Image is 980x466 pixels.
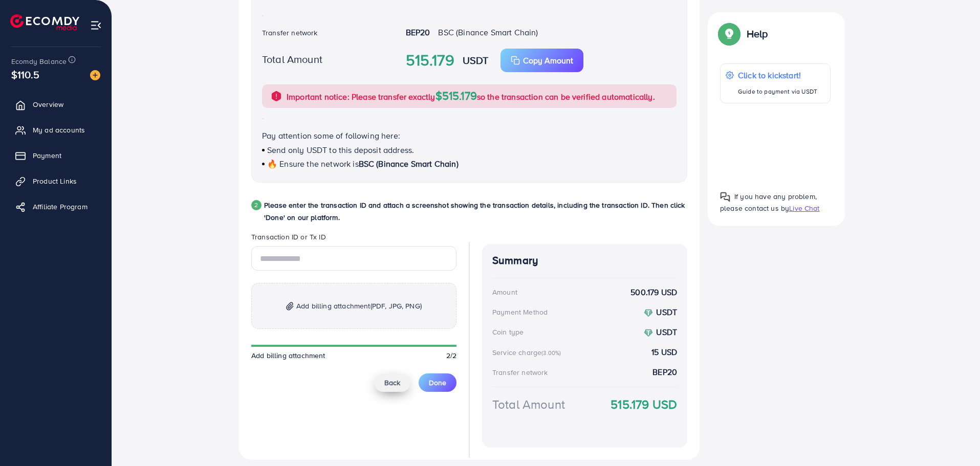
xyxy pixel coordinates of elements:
[286,302,294,310] img: img
[262,28,318,38] label: Transfer network
[374,373,410,392] button: Back
[429,378,446,388] span: Done
[287,90,655,103] p: Important notice: Please transfer exactly so the transaction can be verified automatically.
[492,307,548,317] div: Payment Method
[463,53,489,68] strong: USDT
[438,27,538,38] span: BSC (Binance Smart Chain)
[251,232,456,246] legend: Transaction ID or Tx ID
[492,287,517,297] div: Amount
[33,99,63,109] span: Overview
[644,328,653,338] img: coin
[435,87,477,103] span: $515.179
[371,301,422,311] span: (PDF, JPG, PNG)
[720,25,738,43] img: Popup guide
[267,158,359,169] span: 🔥 Ensure the network is
[651,346,677,358] strong: 15 USD
[656,326,677,338] strong: USDT
[33,176,77,186] span: Product Links
[406,49,454,72] strong: 515.179
[644,308,653,318] img: coin
[630,286,677,298] strong: 500.179 USD
[419,373,456,392] button: Done
[747,28,768,40] p: Help
[11,67,39,82] span: $110.5
[262,129,677,142] p: Pay attention some of following here:
[359,158,459,169] span: BSC (Binance Smart Chain)
[492,347,564,358] div: Service charge
[262,144,677,156] p: Send only USDT to this deposit address.
[90,70,100,80] img: image
[264,199,687,224] p: Please enter the transaction ID and attach a screenshot showing the transaction details, includin...
[8,145,104,166] a: Payment
[90,19,102,31] img: menu
[720,191,817,213] span: If you have any problem, please contact us by
[738,85,817,98] p: Guide to payment via USDT
[492,254,677,267] h4: Summary
[296,300,422,312] span: Add billing attachment
[492,395,565,413] div: Total Amount
[652,366,677,378] strong: BEP20
[33,150,61,161] span: Payment
[262,52,322,66] label: Total Amount
[500,49,583,72] button: Copy Amount
[8,171,104,191] a: Product Links
[492,367,548,378] div: Transfer network
[656,306,677,318] strong: USDT
[8,196,104,217] a: Affiliate Program
[541,349,561,357] small: (3.00%)
[8,94,104,115] a: Overview
[738,69,817,81] p: Click to kickstart!
[446,350,456,361] span: 2/2
[33,125,85,135] span: My ad accounts
[251,200,262,210] div: 2
[611,395,677,413] strong: 515.179 USD
[720,192,730,202] img: Popup guide
[10,14,79,30] img: logo
[270,90,282,102] img: alert
[937,420,972,458] iframe: Chat
[384,378,400,388] span: Back
[33,202,88,212] span: Affiliate Program
[523,54,573,66] p: Copy Amount
[251,350,325,361] span: Add billing attachment
[11,56,67,66] span: Ecomdy Balance
[789,203,819,213] span: Live Chat
[8,120,104,140] a: My ad accounts
[406,27,430,38] strong: BEP20
[492,327,524,337] div: Coin type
